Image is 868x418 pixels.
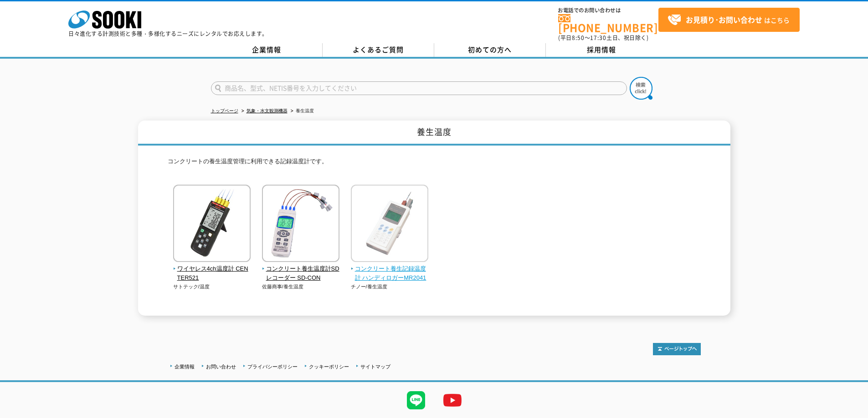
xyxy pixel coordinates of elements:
[262,185,339,264] img: コンクリート養生温度計SDレコーダー SD-CON
[173,185,251,264] img: ワイヤレス4ch温度計 CENTER521
[658,8,800,32] a: お見積り･お問い合わせはこちら
[309,364,349,369] a: クッキーポリシー
[558,8,658,13] span: お電話でのお問い合わせは
[175,364,195,369] a: 企業情報
[546,43,657,57] a: 採用情報
[68,31,268,36] p: 日々進化する計測技術と多種・多様化するニーズにレンタルでお応えします。
[289,106,314,116] li: 養生温度
[434,43,546,57] a: 初めての方へ
[590,34,606,42] span: 17:30
[558,14,658,33] a: [PHONE_NUMBER]
[211,108,238,113] a: トップページ
[173,283,251,291] p: サトテック/温度
[206,364,236,369] a: お問い合わせ
[173,264,251,283] span: ワイヤレス4ch温度計 CENTER521
[558,34,648,42] span: (平日 ～ 土日、祝日除く)
[572,34,585,42] span: 8:50
[168,157,701,171] p: コンクリートの養生温度管理に利用できる記録温度計です。
[630,77,652,100] img: btn_search.png
[262,264,340,283] span: コンクリート養生温度計SDレコーダー SD-CON
[247,364,298,369] a: プライバシーポリシー
[686,14,762,25] strong: お見積り･お問い合わせ
[668,13,790,27] span: はこちら
[351,256,429,283] a: コンクリート養生記録温度計 ハンディロガーMR2041
[360,364,390,369] a: サイトマップ
[351,185,428,264] img: コンクリート養生記録温度計 ハンディロガーMR2041
[468,45,512,55] span: 初めての方へ
[247,108,288,113] a: 気象・水文観測機器
[262,283,340,291] p: 佐藤商事/養生温度
[351,264,429,283] span: コンクリート養生記録温度計 ハンディロガーMR2041
[262,256,340,283] a: コンクリート養生温度計SDレコーダー SD-CON
[173,256,251,283] a: ワイヤレス4ch温度計 CENTER521
[653,343,701,355] img: トップページへ
[211,43,323,57] a: 企業情報
[211,81,627,95] input: 商品名、型式、NETIS番号を入力してください
[351,283,429,291] p: チノー/養生温度
[323,43,434,57] a: よくあるご質問
[138,121,730,146] h1: 養生温度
